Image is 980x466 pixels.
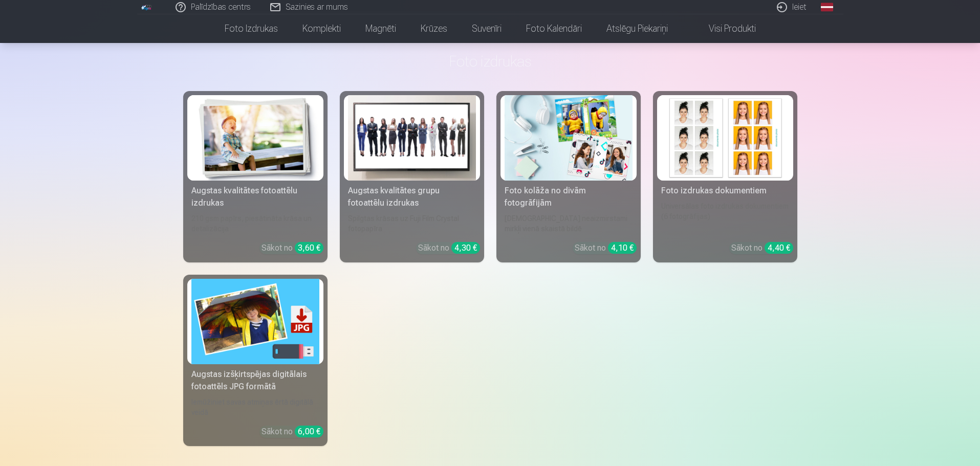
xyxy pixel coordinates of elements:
[353,14,408,43] a: Magnēti
[460,14,514,43] a: Suvenīri
[212,14,290,43] a: Foto izdrukas
[500,185,637,209] div: Foto kolāža no divām fotogrāfijām
[657,201,793,234] div: Universālas foto izdrukas dokumentiem (6 fotogrāfijas)
[500,213,637,234] div: [DEMOGRAPHIC_DATA] neaizmirstami mirkļi vienā skaistā bildē
[141,4,153,10] img: /fa1
[765,242,793,254] div: 4,40 €
[191,95,319,181] img: Augstas kvalitātes fotoattēlu izdrukas
[514,14,594,43] a: Foto kalendāri
[661,95,789,181] img: Foto izdrukas dokumentiem
[187,213,323,234] div: 210 gsm papīrs, piesātināta krāsa un detalizācija
[290,14,353,43] a: Komplekti
[187,397,323,417] div: Iemūžiniet savas atmiņas ērtā digitālā veidā
[191,279,319,364] img: Augstas izšķirtspējas digitālais fotoattēls JPG formātā
[191,52,789,71] h3: Foto izdrukas
[408,14,460,43] a: Krūzes
[575,242,637,254] div: Sākot no
[187,368,323,393] div: Augstas izšķirtspējas digitālais fotoattēls JPG formātā
[187,185,323,209] div: Augstas kvalitātes fotoattēlu izdrukas
[657,185,793,197] div: Foto izdrukas dokumentiem
[262,242,323,254] div: Sākot no
[653,91,797,262] a: Foto izdrukas dokumentiemFoto izdrukas dokumentiemUniversālas foto izdrukas dokumentiem (6 fotogr...
[295,426,323,437] div: 6,00 €
[680,14,768,43] a: Visi produkti
[594,14,680,43] a: Atslēgu piekariņi
[608,242,637,254] div: 4,10 €
[295,242,323,254] div: 3,60 €
[344,185,480,209] div: Augstas kvalitātes grupu fotoattēlu izdrukas
[496,91,641,262] a: Foto kolāža no divām fotogrāfijāmFoto kolāža no divām fotogrāfijām[DEMOGRAPHIC_DATA] neaizmirstam...
[183,275,328,446] a: Augstas izšķirtspējas digitālais fotoattēls JPG formātāAugstas izšķirtspējas digitālais fotoattēl...
[183,91,328,262] a: Augstas kvalitātes fotoattēlu izdrukasAugstas kvalitātes fotoattēlu izdrukas210 gsm papīrs, piesā...
[451,242,480,254] div: 4,30 €
[348,95,476,181] img: Augstas kvalitātes grupu fotoattēlu izdrukas
[418,242,480,254] div: Sākot no
[344,213,480,234] div: Spilgtas krāsas uz Fuji Film Crystal fotopapīra
[262,426,323,438] div: Sākot no
[731,242,793,254] div: Sākot no
[340,91,484,262] a: Augstas kvalitātes grupu fotoattēlu izdrukasAugstas kvalitātes grupu fotoattēlu izdrukasSpilgtas ...
[505,95,633,181] img: Foto kolāža no divām fotogrāfijām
